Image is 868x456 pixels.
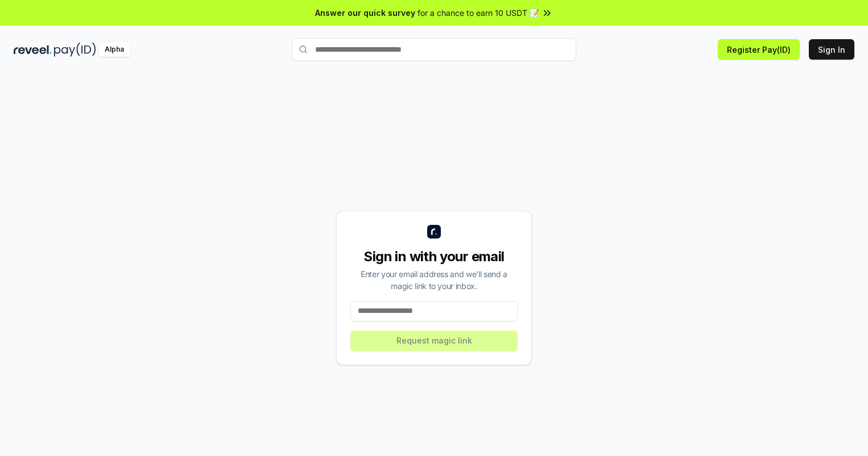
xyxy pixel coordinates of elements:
span: Answer our quick survey [315,7,415,19]
button: Register Pay(ID) [718,39,800,60]
img: reveel_dark [14,43,52,57]
div: Enter your email address and we’ll send a magic link to your inbox. [350,268,518,292]
img: logo_small [427,225,441,239]
img: pay_id [54,43,96,57]
button: Sign In [809,39,854,60]
div: Sign in with your email [350,248,518,266]
div: Alpha [98,43,130,57]
span: for a chance to earn 10 USDT 📝 [418,7,539,19]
